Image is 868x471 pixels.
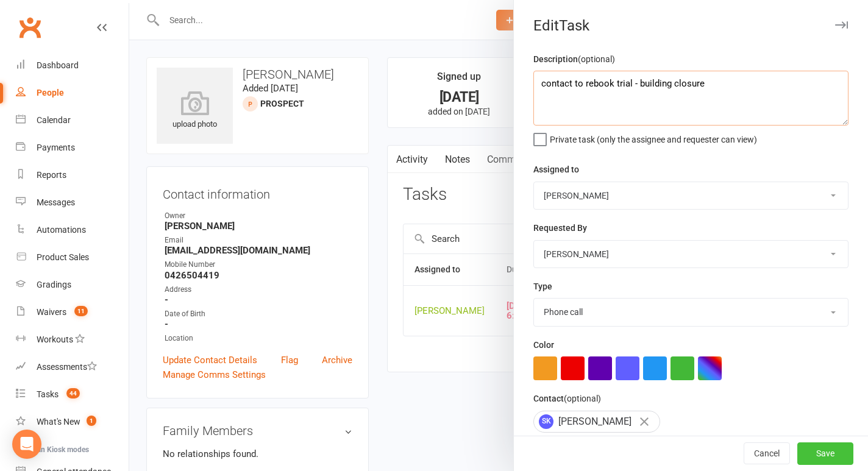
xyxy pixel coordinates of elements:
div: Edit Task [514,17,868,34]
div: Automations [37,225,86,235]
div: Gradings [37,280,71,289]
a: Reports [16,161,129,189]
div: Open Intercom Messenger [12,430,41,459]
span: 44 [66,388,80,398]
label: Description [533,52,615,66]
button: Save [797,443,853,465]
a: Product Sales [16,244,129,271]
label: Contact [533,392,601,405]
div: Workouts [37,335,73,344]
a: Calendar [16,107,129,134]
small: (optional) [578,54,615,64]
label: Requested By [533,221,587,235]
label: Assigned to [533,163,579,176]
a: Waivers 11 [16,299,129,326]
a: Clubworx [15,12,45,43]
a: Workouts [16,326,129,353]
div: People [37,88,64,97]
div: Waivers [37,307,66,317]
div: Payments [37,143,75,152]
span: 1 [87,416,96,426]
span: 11 [74,306,88,316]
div: Messages [37,197,75,207]
label: Color [533,338,554,352]
a: Dashboard [16,52,129,79]
a: Automations [16,216,129,244]
button: Cancel [744,443,790,465]
div: Assessments [37,362,97,372]
textarea: contact to rebook trial - building closure [533,71,848,126]
a: People [16,79,129,107]
a: Assessments [16,353,129,381]
a: Tasks 44 [16,381,129,408]
div: What's New [37,417,80,427]
label: Type [533,280,552,293]
a: What's New1 [16,408,129,436]
div: [PERSON_NAME] [533,411,660,433]
a: Messages [16,189,129,216]
div: Calendar [37,115,71,125]
a: Payments [16,134,129,161]
a: Gradings [16,271,129,299]
div: Product Sales [37,252,89,262]
div: Dashboard [37,60,79,70]
div: Reports [37,170,66,180]
small: (optional) [564,394,601,403]
span: Private task (only the assignee and requester can view) [550,130,757,144]
span: SK [539,414,553,429]
div: Tasks [37,389,59,399]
